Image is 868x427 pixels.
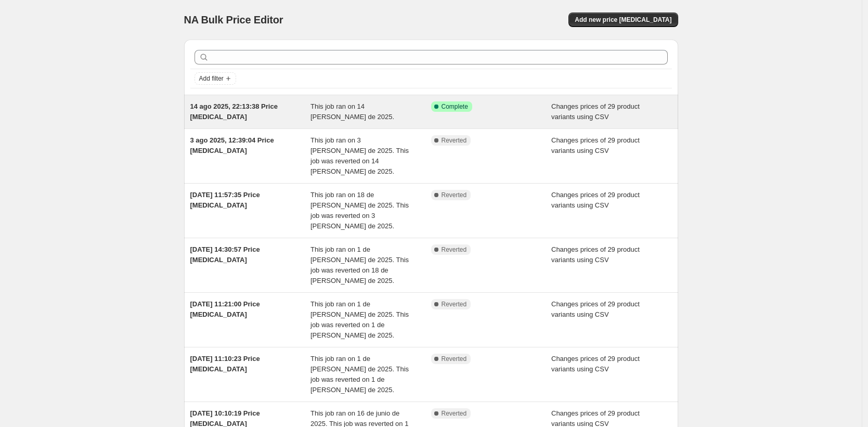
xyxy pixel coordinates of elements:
[184,14,283,25] span: NA Bulk Price Editor
[310,102,394,121] span: This job ran on 14 [PERSON_NAME] de 2025.
[190,102,278,121] span: 14 ago 2025, 22:13:38 Price [MEDICAL_DATA]
[551,102,640,121] span: Changes prices of 29 product variants using CSV
[190,300,260,318] span: [DATE] 11:21:00 Price [MEDICAL_DATA]
[310,136,409,175] span: This job ran on 3 [PERSON_NAME] de 2025. This job was reverted on 14 [PERSON_NAME] de 2025.
[575,16,671,24] span: Add new price [MEDICAL_DATA]
[551,245,640,264] span: Changes prices of 29 product variants using CSV
[310,355,409,394] span: This job ran on 1 de [PERSON_NAME] de 2025. This job was reverted on 1 de [PERSON_NAME] de 2025.
[195,72,236,85] button: Add filter
[190,355,260,373] span: [DATE] 11:10:23 Price [MEDICAL_DATA]
[442,191,467,199] span: Reverted
[199,74,224,83] span: Add filter
[310,300,409,339] span: This job ran on 1 de [PERSON_NAME] de 2025. This job was reverted on 1 de [PERSON_NAME] de 2025.
[551,300,640,318] span: Changes prices of 29 product variants using CSV
[442,136,467,145] span: Reverted
[190,245,260,264] span: [DATE] 14:30:57 Price [MEDICAL_DATA]
[442,102,468,111] span: Complete
[568,12,678,27] button: Add new price [MEDICAL_DATA]
[310,191,409,230] span: This job ran on 18 de [PERSON_NAME] de 2025. This job was reverted on 3 [PERSON_NAME] de 2025.
[442,245,467,254] span: Reverted
[190,136,274,154] span: 3 ago 2025, 12:39:04 Price [MEDICAL_DATA]
[442,300,467,308] span: Reverted
[551,355,640,373] span: Changes prices of 29 product variants using CSV
[442,355,467,363] span: Reverted
[310,245,409,284] span: This job ran on 1 de [PERSON_NAME] de 2025. This job was reverted on 18 de [PERSON_NAME] de 2025.
[551,191,640,209] span: Changes prices of 29 product variants using CSV
[442,409,467,418] span: Reverted
[551,136,640,154] span: Changes prices of 29 product variants using CSV
[190,191,260,209] span: [DATE] 11:57:35 Price [MEDICAL_DATA]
